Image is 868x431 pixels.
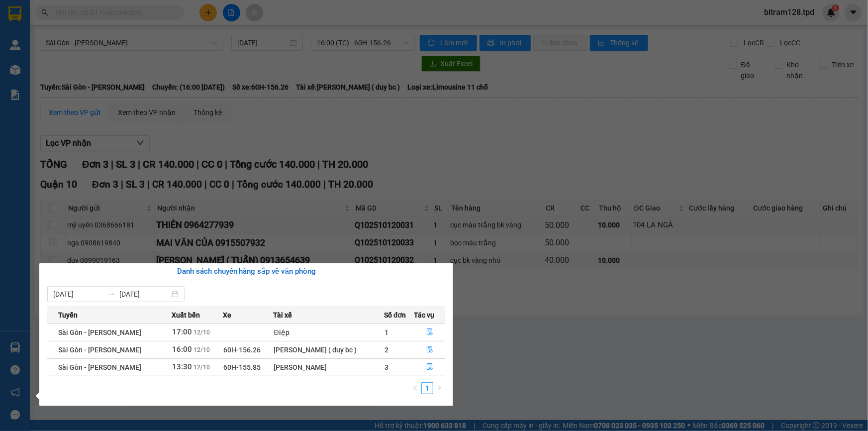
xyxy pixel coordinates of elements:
button: file-done [414,342,445,358]
span: 17:00 [172,327,192,336]
span: 12/10 [193,346,210,353]
span: right [436,385,442,391]
div: Điệp [274,327,384,338]
span: 60H-156.26 [223,346,261,354]
input: Từ ngày [53,289,103,300]
span: Tài xế [274,310,292,321]
button: left [409,382,421,394]
span: 12/10 [193,329,210,336]
div: [PERSON_NAME] [274,362,384,373]
span: 60H-155.85 [223,363,261,371]
span: Sài Gòn - [PERSON_NAME] [58,346,141,354]
li: Previous Page [409,382,421,394]
span: file-done [426,363,433,371]
span: Sài Gòn - [PERSON_NAME] [58,363,141,371]
span: Sài Gòn - [PERSON_NAME] [58,328,141,336]
a: 1 [422,383,433,394]
button: file-done [414,359,445,375]
span: Tuyến [58,310,78,321]
span: file-done [426,328,433,336]
span: left [412,385,418,391]
button: right [433,382,445,394]
span: 2 [385,346,388,354]
span: Số đơn [384,310,406,321]
span: Xuất bến [172,310,200,321]
input: Đến ngày [119,289,170,300]
span: 3 [385,363,388,371]
div: [PERSON_NAME] ( duy bc ) [274,344,384,355]
span: 1 [385,328,388,336]
span: 16:00 [172,345,192,354]
button: file-done [414,324,445,340]
span: Tác vụ [414,310,434,321]
span: Xe [223,310,231,321]
span: file-done [426,346,433,354]
div: Danh sách chuyến hàng sắp về văn phòng [47,266,445,278]
span: swap-right [107,290,115,298]
span: 13:30 [172,362,192,371]
span: to [107,290,115,298]
li: 1 [421,382,433,394]
span: 12/10 [193,364,210,371]
li: Next Page [433,382,445,394]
